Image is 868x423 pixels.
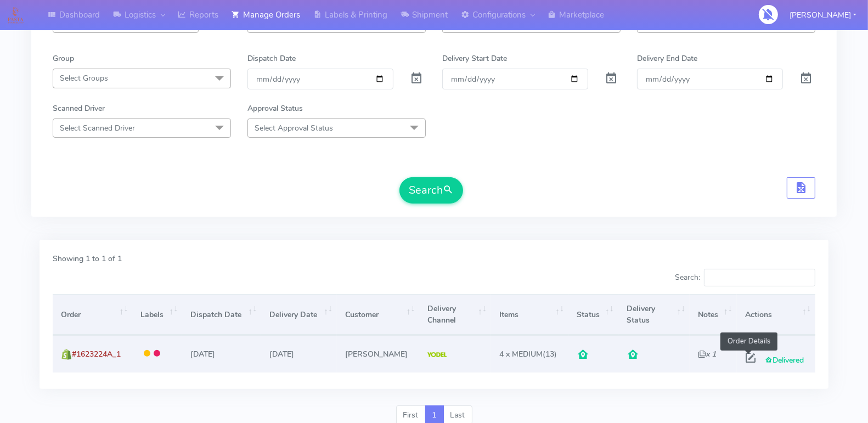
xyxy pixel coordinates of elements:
label: Scanned Driver [53,103,105,114]
button: [PERSON_NAME] [781,4,865,26]
td: [DATE] [182,335,261,372]
img: shopify.png [61,349,72,360]
th: Delivery Date: activate to sort column ascending [261,294,337,335]
i: x 1 [698,349,716,359]
th: Actions: activate to sort column ascending [737,294,815,335]
th: Customer: activate to sort column ascending [337,294,419,335]
label: Group [53,53,74,64]
th: Delivery Channel: activate to sort column ascending [419,294,491,335]
span: Select Approval Status [255,123,333,133]
span: Select Scanned Driver [60,123,135,133]
label: Search: [675,269,815,286]
span: #1623224A_1 [72,349,121,359]
th: Order: activate to sort column ascending [53,294,132,335]
th: Items: activate to sort column ascending [491,294,568,335]
td: [PERSON_NAME] [337,335,419,372]
input: Search: [704,269,815,286]
label: Approval Status [247,103,303,114]
span: (13) [499,349,557,359]
span: Select Groups [60,73,108,83]
label: Showing 1 to 1 of 1 [53,253,122,264]
label: Dispatch Date [247,53,296,64]
img: Yodel [427,352,447,358]
label: Delivery Start Date [442,53,507,64]
label: Delivery End Date [637,53,697,64]
th: Notes: activate to sort column ascending [690,294,737,335]
th: Status: activate to sort column ascending [568,294,618,335]
td: [DATE] [261,335,337,372]
th: Labels: activate to sort column ascending [132,294,182,335]
span: 4 x MEDIUM [499,349,543,359]
th: Delivery Status: activate to sort column ascending [618,294,690,335]
button: Search [399,177,463,204]
span: Delivered [765,355,804,365]
th: Dispatch Date: activate to sort column ascending [182,294,261,335]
